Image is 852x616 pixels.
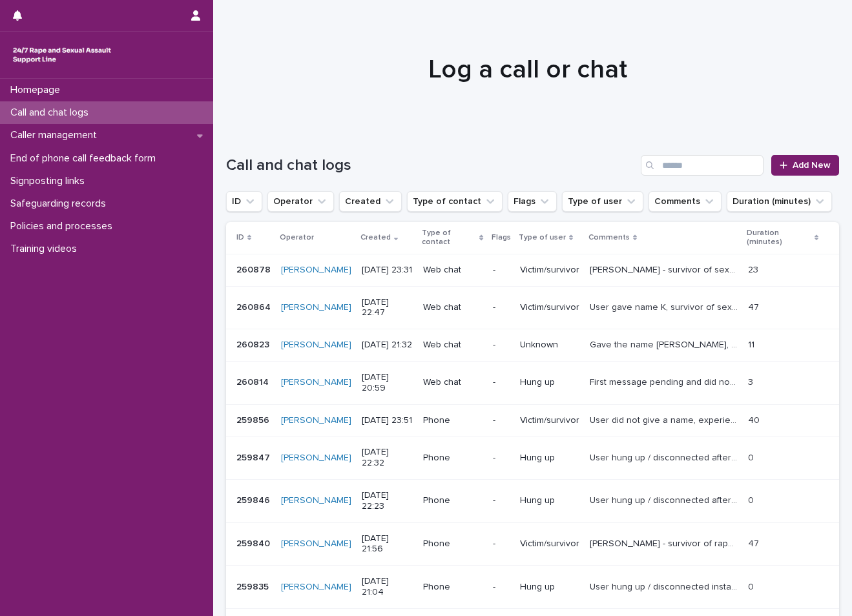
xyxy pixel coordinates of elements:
[748,579,756,593] p: 0
[493,265,510,276] p: -
[590,450,740,464] p: User hung up / disconnected after intro
[280,231,314,245] p: Operator
[5,107,99,119] p: Call and chat logs
[748,493,756,506] p: 0
[226,479,839,522] tr: 259846259846 [PERSON_NAME] [DATE] 22:23Phone-Hung upUser hung up / disconnected after intro, back...
[236,536,273,549] p: 259840
[5,243,87,255] p: Training videos
[226,286,839,329] tr: 260864260864 [PERSON_NAME] [DATE] 22:47Web chat-Victim/survivorUser gave name K, survivor of sexu...
[423,453,483,464] p: Phone
[493,539,510,549] p: -
[493,453,510,464] p: -
[281,453,351,464] a: [PERSON_NAME]
[362,447,413,469] p: [DATE] 22:32
[520,302,579,313] p: Victim/survivor
[226,566,839,609] tr: 259835259835 [PERSON_NAME] [DATE] 21:04Phone-Hung upUser hung up / disconnected instantlyUser hun...
[5,220,123,232] p: Policies and processes
[493,415,510,426] p: -
[236,450,273,464] p: 259847
[236,337,272,351] p: 260823
[493,340,510,351] p: -
[590,262,740,276] p: Allison - survivor of sexual violence that happened on a date with a guy at his place, explored p...
[771,155,839,176] a: Add New
[362,576,413,598] p: [DATE] 21:04
[748,300,762,313] p: 47
[281,495,351,506] a: [PERSON_NAME]
[590,536,740,549] p: Lucy - survivor of rape in supported accommodation, discussed support and safe spaces, explored c...
[590,337,740,351] p: Gave the name Ken, messages were pending and then sent after a minute or so, disclosed they had a...
[493,302,510,313] p: -
[236,262,273,276] p: 260878
[5,198,116,210] p: Safeguarding records
[226,404,839,436] tr: 259856259856 [PERSON_NAME] [DATE] 23:51Phone-Victim/survivorUser did not give a name, experiencin...
[360,231,391,245] p: Created
[281,340,351,351] a: [PERSON_NAME]
[588,231,630,245] p: Comments
[236,493,273,506] p: 259846
[423,539,483,549] p: Phone
[281,302,351,313] a: [PERSON_NAME]
[267,191,334,212] button: Operator
[492,231,511,245] p: Flags
[520,582,579,593] p: Hung up
[520,377,579,388] p: Hung up
[407,191,503,212] button: Type of contact
[748,450,756,464] p: 0
[748,536,762,549] p: 47
[493,495,510,506] p: -
[236,300,273,313] p: 260864
[520,495,579,506] p: Hung up
[226,522,839,566] tr: 259840259840 [PERSON_NAME] [DATE] 21:56Phone-Victim/survivor[PERSON_NAME] - survivor of rape in s...
[590,375,740,388] p: First message pending and did not send, chat ended automatically
[362,297,413,319] p: [DATE] 22:47
[5,129,107,141] p: Caller management
[727,191,832,212] button: Duration (minutes)
[5,152,166,165] p: End of phone call feedback form
[362,415,413,426] p: [DATE] 23:51
[226,436,839,480] tr: 259847259847 [PERSON_NAME] [DATE] 22:32Phone-Hung upUser hung up / disconnected after introUser h...
[423,495,483,506] p: Phone
[493,582,510,593] p: -
[747,226,811,250] p: Duration (minutes)
[423,265,483,276] p: Web chat
[422,226,477,250] p: Type of contact
[423,582,483,593] p: Phone
[641,155,764,176] input: Search
[281,377,351,388] a: [PERSON_NAME]
[649,191,722,212] button: Comments
[748,262,761,276] p: 23
[5,84,70,96] p: Homepage
[281,582,351,593] a: [PERSON_NAME]
[520,539,579,549] p: Victim/survivor
[748,375,756,388] p: 3
[520,453,579,464] p: Hung up
[236,579,271,593] p: 259835
[423,340,483,351] p: Web chat
[748,413,762,426] p: 40
[520,265,579,276] p: Victim/survivor
[793,161,831,170] span: Add New
[362,340,413,351] p: [DATE] 21:32
[508,191,557,212] button: Flags
[590,300,740,313] p: User gave name K, survivor of sexual abuse by ex partner, explored coping mechanisms and safe spa...
[362,265,413,276] p: [DATE] 23:31
[423,415,483,426] p: Phone
[362,372,413,394] p: [DATE] 20:59
[362,533,413,555] p: [DATE] 21:56
[562,191,643,212] button: Type of user
[590,493,740,506] p: User hung up / disconnected after intro, background noise and movement
[590,413,740,426] p: User did not give a name, experiencing a flashback, discussed previous support accessed and explo...
[493,377,510,388] p: -
[520,340,579,351] p: Unknown
[226,254,839,286] tr: 260878260878 [PERSON_NAME] [DATE] 23:31Web chat-Victim/survivor[PERSON_NAME] - survivor of sexual...
[519,231,566,245] p: Type of user
[520,415,579,426] p: Victim/survivor
[226,54,829,85] h1: Log a call or chat
[423,302,483,313] p: Web chat
[281,539,351,549] a: [PERSON_NAME]
[226,361,839,404] tr: 260814260814 [PERSON_NAME] [DATE] 20:59Web chat-Hung upFirst message pending and did not send, ch...
[236,375,271,388] p: 260814
[362,490,413,512] p: [DATE] 22:23
[590,579,740,593] p: User hung up / disconnected instantly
